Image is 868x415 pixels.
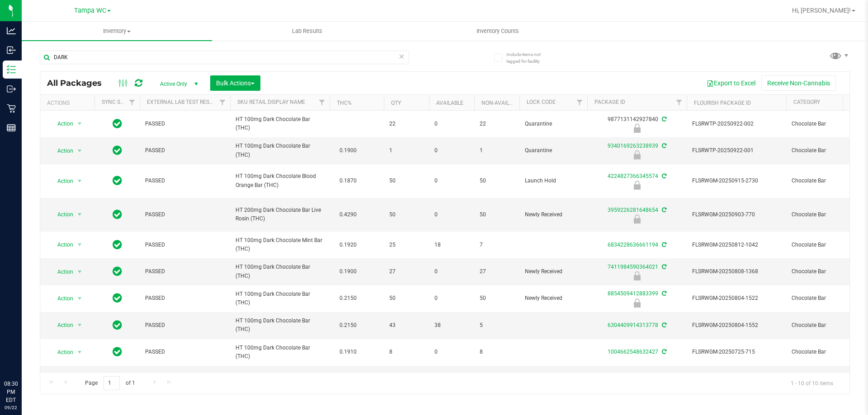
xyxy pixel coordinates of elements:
span: 43 [389,321,424,330]
a: 3959226281648654 [608,207,658,213]
a: 4224827366345574 [608,173,658,179]
span: 0 [434,120,469,128]
span: HT 200mg Dark Chocolate Bar Live Rosin (THC) [236,206,324,223]
input: Search Package ID, Item Name, SKU, Lot or Part Number... [40,51,409,64]
span: 0.1910 [335,345,361,359]
span: Quarantine [525,120,582,128]
a: THC% [337,100,352,106]
a: 6304409914313778 [608,322,658,328]
span: Action [49,238,74,251]
span: Quarantine [525,146,582,155]
span: FLSRWGM-20250804-1522 [692,294,781,303]
span: select [74,145,85,157]
inline-svg: Retail [7,104,16,113]
span: 0 [434,210,469,219]
a: Category [793,99,820,105]
span: 50 [389,294,424,303]
span: 0.2150 [335,319,361,332]
span: FLSRWGM-20250915-2730 [692,177,781,185]
span: PASSED [145,267,225,276]
span: In Sync [113,144,122,157]
span: HT 100mg Dark Chocolate Bar (THC) [236,317,324,334]
span: 5 [480,321,514,330]
span: In Sync [113,174,122,187]
span: HT 100mg Dark Chocolate Bar (THC) [236,142,324,159]
span: select [74,208,85,221]
span: 50 [389,210,424,219]
inline-svg: Inventory [7,65,16,74]
span: In Sync [113,265,122,278]
a: Package ID [594,99,625,105]
span: 0.1920 [335,238,361,252]
span: Hi, [PERSON_NAME]! [792,7,851,14]
span: 0 [434,267,469,276]
span: Include items not tagged for facility [506,51,552,65]
a: 9340169263238939 [608,143,658,149]
span: select [74,175,85,187]
input: 1 [104,376,120,390]
span: In Sync [113,345,122,358]
span: select [74,292,85,305]
span: HT 100mg Dark Chocolate Mint Bar (THC) [236,236,324,253]
button: Bulk Actions [210,75,260,91]
span: select [74,117,85,130]
span: 22 [389,120,424,128]
span: Sync from Compliance System [660,173,666,179]
span: 0.1870 [335,174,361,187]
span: Newly Received [525,294,582,303]
span: HT 100mg Dark Chocolate Blood Orange Bar (THC) [236,172,324,189]
a: Qty [391,100,401,106]
a: Sync Status [102,99,137,105]
span: Sync from Compliance System [660,116,666,122]
span: In Sync [113,238,122,251]
span: PASSED [145,177,225,185]
span: 50 [480,177,514,185]
span: Lab Results [280,27,335,35]
a: Lock Code [527,99,556,105]
span: 0.4290 [335,208,361,221]
span: Sync from Compliance System [660,349,666,355]
span: PASSED [145,348,225,356]
span: select [74,238,85,251]
span: 0 [434,146,469,155]
span: Chocolate Bar [792,177,860,185]
span: HT 100mg Dark Chocolate Bar (THC) [236,290,324,307]
span: Action [49,208,74,221]
span: 1 - 10 of 10 items [783,376,840,390]
span: 38 [434,321,469,330]
span: select [74,346,85,359]
button: Receive Non-Cannabis [761,75,836,91]
span: 7 [480,241,514,249]
span: Sync from Compliance System [660,322,666,328]
span: Action [49,346,74,359]
span: Chocolate Bar [792,294,860,303]
span: Chocolate Bar [792,241,860,249]
div: Newly Received [586,271,688,280]
span: HT 100mg Dark Chocolate Bar (THC) [236,344,324,361]
span: 8 [389,348,424,356]
span: Clear [398,51,405,62]
inline-svg: Analytics [7,26,16,35]
span: 50 [480,294,514,303]
a: Flourish Package ID [694,100,751,106]
inline-svg: Inbound [7,46,16,55]
a: 6834228636661194 [608,242,658,248]
span: FLSRWGM-20250812-1042 [692,241,781,249]
a: External Lab Test Result [147,99,218,105]
span: Action [49,175,74,187]
span: Chocolate Bar [792,146,860,155]
span: All Packages [47,78,111,88]
span: 0 [434,348,469,356]
div: Launch Hold [586,181,688,190]
span: PASSED [145,321,225,330]
span: 0.2150 [335,292,361,305]
inline-svg: Reports [7,123,16,132]
span: Chocolate Bar [792,210,860,219]
a: Filter [672,95,687,110]
span: FLSRWGM-20250725-715 [692,348,781,356]
inline-svg: Outbound [7,84,16,93]
span: Sync from Compliance System [660,242,666,248]
div: Quarantine [586,124,688,133]
a: 1004662548632427 [608,349,658,355]
a: Filter [315,95,330,110]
